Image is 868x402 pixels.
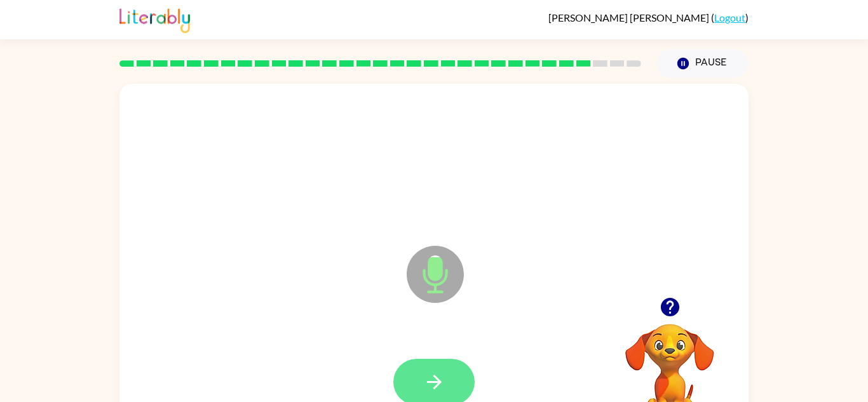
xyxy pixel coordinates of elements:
span: [PERSON_NAME] [PERSON_NAME] [548,11,711,23]
div: ( ) [548,11,749,23]
a: Logout [714,11,745,23]
img: Literably [119,5,190,33]
button: Pause [656,49,749,78]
